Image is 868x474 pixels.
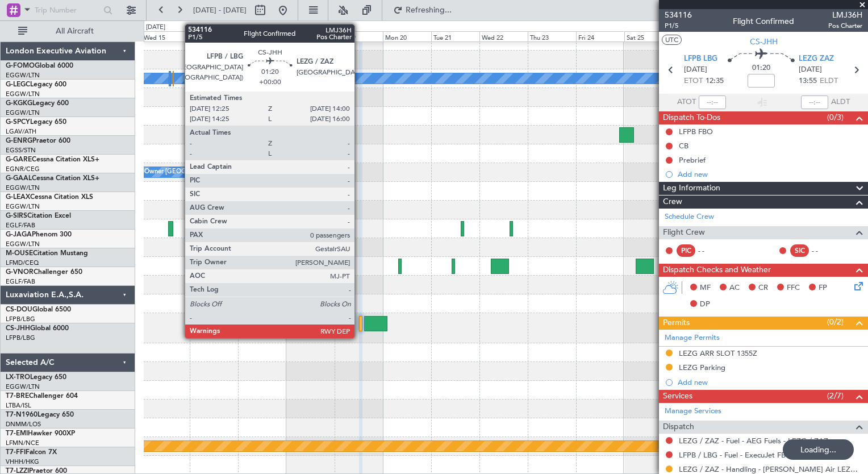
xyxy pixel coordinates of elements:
[405,6,453,14] span: Refreshing...
[624,31,673,41] div: Sat 25
[6,81,66,88] a: G-LEGCLegacy 600
[238,31,286,41] div: Fri 17
[6,90,40,98] a: EGGW/LTN
[827,390,844,402] span: (2/7)
[6,259,39,267] a: LFMD/CEQ
[6,100,32,107] span: G-KGKG
[665,332,720,344] a: Manage Permits
[663,264,771,277] span: Dispatch Checks and Weather
[799,76,817,87] span: 13:55
[6,325,69,332] a: CS-JHHGlobal 6000
[699,95,726,109] input: --:--
[663,182,720,195] span: Leg Information
[12,22,123,40] button: All Aircraft
[799,53,834,65] span: LEZG ZAZ
[35,2,100,19] input: Trip Number
[6,63,73,69] a: G-FOMOGlobal 6000
[6,334,35,342] a: LFPB/LBG
[6,127,36,136] a: LGAV/ATH
[528,31,576,41] div: Thu 23
[665,21,692,31] span: P1/5
[679,450,849,460] a: LFPB / LBG - Fuel - ExecuJet FBO Fuel LFPB / LBG
[678,169,862,179] div: Add new
[750,36,778,48] span: CS-JHH
[663,421,694,434] span: Dispatch
[6,194,93,201] a: G-LEAXCessna Citation XLS
[700,299,710,310] span: DP
[6,306,71,313] a: CS-DOUGlobal 6500
[790,244,809,257] div: SIC
[665,406,721,417] a: Manage Services
[6,231,32,238] span: G-JAGA
[6,202,40,211] a: EGGW/LTN
[6,71,40,80] a: EGGW/LTN
[679,464,862,474] a: LEZG / ZAZ - Handling - [PERSON_NAME] Air LEZG / ZAZ
[6,100,69,107] a: G-KGKGLegacy 600
[6,420,41,429] a: DNMM/LOS
[679,436,828,446] a: LEZG / ZAZ - Fuel - AEG Fuels - LEZG / ZAZ
[6,269,34,276] span: G-VNOR
[663,390,692,403] span: Services
[6,382,40,391] a: EGGW/LTN
[6,221,35,230] a: EGLF/FAB
[6,138,70,144] a: G-ENRGPraetor 600
[6,119,66,126] a: G-SPCYLegacy 650
[6,458,39,466] a: VHHH/HKG
[6,184,40,192] a: EGGW/LTN
[6,411,37,418] span: T7-N1960
[6,306,32,313] span: CS-DOU
[335,31,383,41] div: Sun 19
[6,430,28,437] span: T7-EMI
[6,119,30,126] span: G-SPCY
[6,277,35,286] a: EGLF/FAB
[388,1,456,19] button: Refreshing...
[6,430,75,437] a: T7-EMIHawker 900XP
[758,282,768,294] span: CR
[193,5,247,15] span: [DATE] - [DATE]
[752,63,770,74] span: 01:20
[6,194,30,201] span: G-LEAX
[6,401,31,410] a: LTBA/ISL
[665,211,714,223] a: Schedule Crew
[6,374,66,381] a: LX-TROLegacy 650
[576,31,624,41] div: Fri 24
[6,213,27,219] span: G-SIRS
[663,317,690,330] span: Permits
[190,31,238,41] div: Thu 16
[6,250,88,257] a: M-OUSECitation Mustang
[144,164,301,181] div: Owner [GEOGRAPHIC_DATA] ([GEOGRAPHIC_DATA])
[6,81,30,88] span: G-LEGC
[679,141,688,151] div: CB
[479,31,528,41] div: Wed 22
[6,63,35,69] span: G-FOMO
[827,316,844,328] span: (0/2)
[6,146,36,155] a: EGSS/STN
[6,165,40,173] a: EGNR/CEG
[146,23,165,32] div: [DATE]
[677,244,695,257] div: PIC
[6,393,29,400] span: T7-BRE
[6,240,40,248] a: EGGW/LTN
[6,213,71,219] a: G-SIRSCitation Excel
[286,31,335,41] div: Sat 18
[819,282,827,294] span: FP
[799,64,822,76] span: [DATE]
[6,175,99,182] a: G-GAALCessna Citation XLS+
[828,9,862,21] span: LMJ36H
[679,155,706,165] div: Prebrief
[431,31,479,41] div: Tue 21
[6,449,57,456] a: T7-FFIFalcon 7X
[6,109,40,117] a: EGGW/LTN
[665,9,692,21] span: 534116
[831,97,850,108] span: ALDT
[783,439,854,460] div: Loading...
[6,138,32,144] span: G-ENRG
[663,111,720,124] span: Dispatch To-Dos
[141,31,190,41] div: Wed 15
[6,374,30,381] span: LX-TRO
[6,393,78,400] a: T7-BREChallenger 604
[6,231,72,238] a: G-JAGAPhenom 300
[30,27,120,35] span: All Aircraft
[684,53,717,65] span: LFPB LBG
[663,226,705,239] span: Flight Crew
